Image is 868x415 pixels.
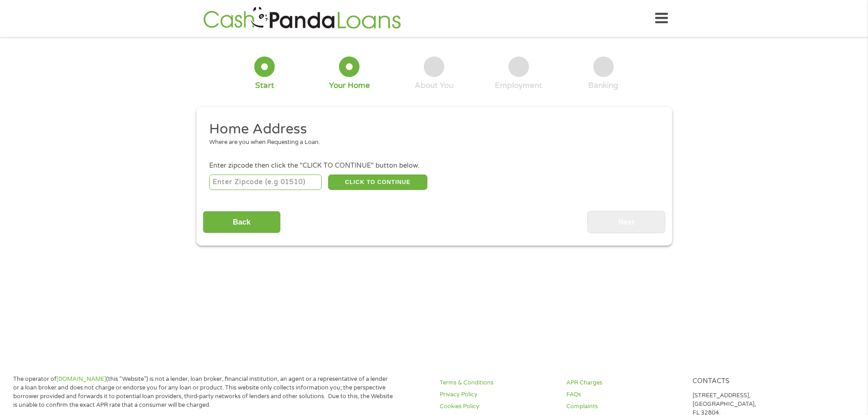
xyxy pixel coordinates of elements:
h4: Contacts [693,377,808,386]
a: APR Charges [566,379,682,387]
a: [DOMAIN_NAME] [56,375,106,383]
div: Banking [588,81,618,91]
div: Your Home [329,81,370,91]
a: FAQs [566,390,682,399]
div: About You [415,81,453,91]
a: Complaints [566,402,682,411]
input: Next [587,211,665,233]
div: Employment [495,81,542,91]
button: CLICK TO CONTINUE [328,174,427,190]
input: Enter Zipcode (e.g 01510) [209,174,322,190]
p: The operator of (this “Website”) is not a lender, loan broker, financial institution, an agent or... [13,375,393,410]
input: Back [203,211,281,233]
div: Where are you when Requesting a Loan. [209,138,652,147]
a: Cookies Policy [440,402,555,411]
a: Terms & Conditions [440,379,555,387]
div: Start [255,81,274,91]
img: GetLoanNow Logo [200,5,404,31]
div: Enter zipcode then click the "CLICK TO CONTINUE" button below. [209,161,658,171]
h2: Home Address [209,120,652,138]
a: Privacy Policy [440,390,555,399]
